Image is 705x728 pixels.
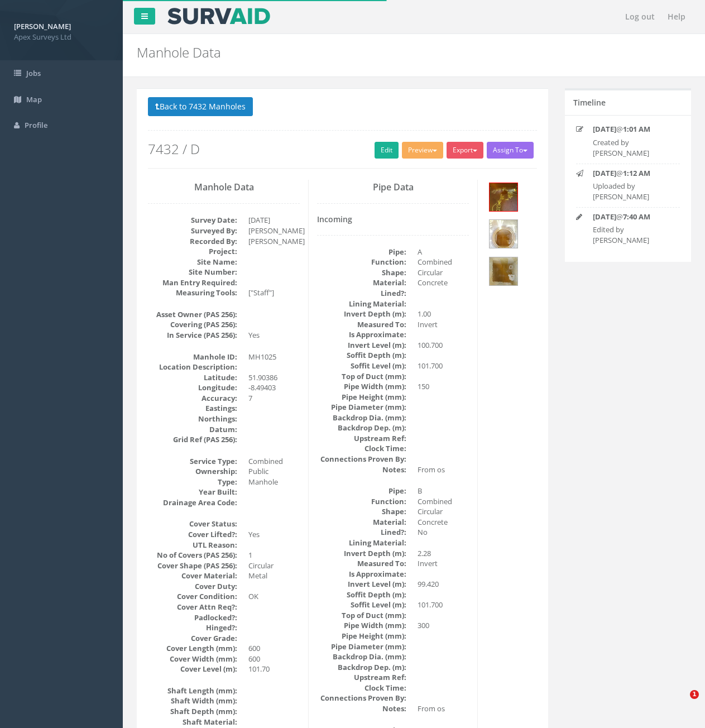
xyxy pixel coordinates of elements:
[317,486,406,496] dt: Pipe:
[667,690,694,717] iframe: Intercom live chat
[148,236,237,247] dt: Recorded By:
[148,424,237,435] dt: Datum:
[148,696,237,706] dt: Shaft Width (mm):
[317,443,406,454] dt: Clock Time:
[248,466,300,477] dd: Public
[317,381,406,392] dt: Pipe Width (mm):
[593,124,677,135] p: @
[317,693,406,703] dt: Connections Proven By:
[317,361,406,371] dt: Soffit Level (m):
[623,124,650,134] strong: 1:01 AM
[148,414,237,424] dt: Northings:
[593,212,616,222] strong: [DATE]
[317,569,406,579] dt: Is Approximate:
[148,288,237,298] dt: Measuring Tools:
[248,664,300,674] dd: 101.70
[148,643,237,654] dt: Cover Length (mm):
[148,591,237,602] dt: Cover Condition:
[418,486,469,496] dd: B
[148,654,237,664] dt: Cover Width (mm):
[317,527,406,538] dt: Lined?:
[418,464,469,475] dd: From os
[317,299,406,309] dt: Lining Material:
[148,434,237,445] dt: Grid Ref (PAS 256):
[418,600,469,610] dd: 101.700
[317,579,406,590] dt: Invert Level (m):
[317,402,406,413] dt: Pipe Diameter (mm):
[26,68,41,78] span: Jobs
[148,142,537,156] h2: 7432 / D
[573,98,606,107] h5: Timeline
[248,352,300,362] dd: MH1025
[248,529,300,540] dd: Yes
[317,371,406,382] dt: Top of Duct (mm):
[317,350,406,361] dt: Soffit Depth (m):
[148,622,237,633] dt: Hinged?:
[148,477,237,487] dt: Type:
[137,45,596,60] h2: Manhole Data
[317,683,406,693] dt: Clock Time:
[148,581,237,592] dt: Cover Duty:
[487,142,534,159] button: Assign To
[418,361,469,371] dd: 101.700
[317,703,406,714] dt: Notes:
[148,466,237,477] dt: Ownership:
[317,590,406,600] dt: Soffit Depth (m):
[418,381,469,392] dd: 150
[447,142,483,159] button: Export
[317,392,406,403] dt: Pipe Height (mm):
[593,168,616,178] strong: [DATE]
[375,142,399,159] a: Edit
[317,652,406,662] dt: Backdrop Dia. (mm):
[148,612,237,623] dt: Padlocked?:
[248,215,300,226] dd: [DATE]
[317,662,406,673] dt: Backdrop Dep. (m):
[148,257,237,267] dt: Site Name:
[248,372,300,383] dd: 51.90386
[148,267,237,277] dt: Site Number:
[317,610,406,621] dt: Top of Duct (mm):
[593,137,677,158] p: Created by [PERSON_NAME]
[317,558,406,569] dt: Measured To:
[248,393,300,404] dd: 7
[248,571,300,581] dd: Metal
[317,538,406,548] dt: Lining Material:
[317,423,406,433] dt: Backdrop Dep. (m):
[248,550,300,561] dd: 1
[248,236,300,247] dd: [PERSON_NAME]
[418,267,469,278] dd: Circular
[490,183,517,211] img: 38e12a44-5a60-f9ec-83f6-8eaf0425cb89_2d482c30-1ace-a8ce-460b-0a0329986ba6_thumb.jpg
[148,246,237,257] dt: Project:
[418,309,469,319] dd: 1.00
[25,120,47,130] span: Profile
[148,540,237,550] dt: UTL Reason:
[148,382,237,393] dt: Longitude:
[14,32,109,42] span: Apex Surveys Ltd
[148,319,237,330] dt: Covering (PAS 256):
[248,643,300,654] dd: 600
[148,183,300,193] h3: Manhole Data
[317,672,406,683] dt: Upstream Ref:
[148,352,237,362] dt: Manhole ID:
[623,168,650,178] strong: 1:12 AM
[593,168,677,179] p: @
[490,257,517,285] img: 38e12a44-5a60-f9ec-83f6-8eaf0425cb89_0f82b7db-2950-a57f-48db-69a512e9817b_thumb.jpg
[317,267,406,278] dt: Shape:
[418,620,469,631] dd: 300
[248,288,300,298] dd: ["Staff"]
[418,703,469,714] dd: From os
[148,487,237,497] dt: Year Built:
[317,329,406,340] dt: Is Approximate:
[418,548,469,559] dd: 2.28
[317,548,406,559] dt: Invert Depth (m):
[317,433,406,444] dt: Upstream Ref:
[317,309,406,319] dt: Invert Depth (m):
[248,477,300,487] dd: Manhole
[317,464,406,475] dt: Notes:
[418,517,469,528] dd: Concrete
[317,413,406,423] dt: Backdrop Dia. (mm):
[317,288,406,299] dt: Lined?:
[148,362,237,372] dt: Location Description:
[148,664,237,674] dt: Cover Level (m):
[148,309,237,320] dt: Asset Owner (PAS 256):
